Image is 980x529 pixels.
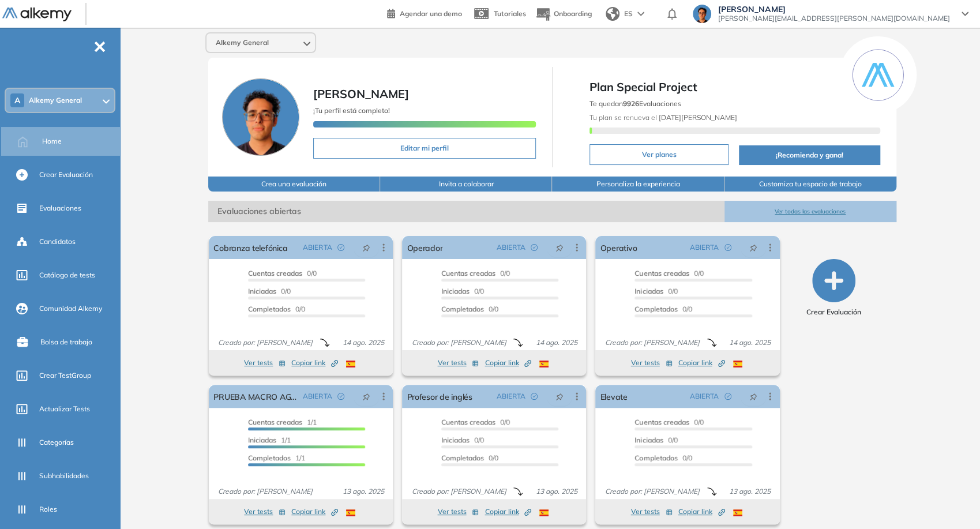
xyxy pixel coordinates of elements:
[539,361,549,367] img: ESP
[631,505,673,519] button: Ver tests
[634,269,689,277] span: Cuentas creadas
[39,170,93,180] span: Crear Evaluación
[724,244,731,251] span: check-circle
[213,385,298,408] a: PRUEBA MACRO AGENTE AI
[39,504,57,515] span: Roles
[346,361,355,367] img: ESP
[313,106,390,115] span: ¡Tu perfil está completo!
[313,87,409,101] span: [PERSON_NAME]
[248,269,317,277] span: 0/0
[634,269,703,277] span: 0/0
[624,9,633,19] span: ES
[678,505,725,519] button: Copiar link
[741,238,766,257] button: pushpin
[39,471,89,481] span: Subhabilidades
[400,9,462,18] span: Agendar una demo
[354,387,379,406] button: pushpin
[248,418,302,426] span: Cuentas creadas
[634,453,692,462] span: 0/0
[555,392,564,401] span: pushpin
[531,244,538,251] span: check-circle
[657,113,737,122] b: [DATE][PERSON_NAME]
[39,270,95,280] span: Catálogo de tests
[29,96,82,105] span: Alkemy General
[248,305,291,313] span: Completados
[589,99,681,108] span: Te quedan Evaluaciones
[554,9,592,18] span: Onboarding
[380,177,552,192] button: Invita a colaborar
[216,38,269,47] span: Alkemy General
[362,392,370,401] span: pushpin
[441,418,495,426] span: Cuentas creadas
[208,177,380,192] button: Crea una evaluación
[623,99,639,108] b: 9926
[248,418,317,426] span: 1/1
[678,356,725,370] button: Copiar link
[531,337,581,348] span: 14 ago. 2025
[739,145,880,165] button: ¡Recomienda y gana!
[441,269,495,277] span: Cuentas creadas
[39,237,76,247] span: Candidatos
[494,9,526,18] span: Tutoriales
[407,486,510,497] span: Creado por: [PERSON_NAME]
[213,236,287,259] a: Cobranza telefónica
[441,269,510,277] span: 0/0
[291,356,338,370] button: Copiar link
[678,507,725,517] span: Copiar link
[547,387,572,406] button: pushpin
[637,12,644,16] img: arrow
[496,391,525,402] span: ABIERTA
[539,509,549,516] img: ESP
[248,269,302,277] span: Cuentas creadas
[39,437,74,448] span: Categorías
[589,144,729,165] button: Ver planes
[291,505,338,519] button: Copiar link
[437,505,479,519] button: Ver tests
[485,505,531,519] button: Copiar link
[496,242,525,253] span: ABIERTA
[485,507,531,517] span: Copiar link
[313,138,536,159] button: Editar mi perfil
[407,385,472,408] a: Profesor de inglés
[606,7,619,21] img: world
[40,337,92,347] span: Bolsa de trabajo
[39,370,91,381] span: Crear TestGroup
[248,453,305,462] span: 1/1
[634,453,677,462] span: Completados
[248,287,276,295] span: Iniciadas
[600,385,627,408] a: Elevate
[303,391,332,402] span: ABIERTA
[337,486,388,497] span: 13 ago. 2025
[248,436,291,444] span: 1/1
[407,337,510,348] span: Creado por: [PERSON_NAME]
[535,2,592,27] button: Onboarding
[485,358,531,368] span: Copiar link
[39,303,102,314] span: Comunidad Alkemy
[407,236,442,259] a: Operador
[634,436,677,444] span: 0/0
[291,358,338,368] span: Copiar link
[362,243,370,252] span: pushpin
[806,307,861,317] span: Crear Evaluación
[248,305,305,313] span: 0/0
[634,418,703,426] span: 0/0
[39,404,90,414] span: Actualizar Tests
[718,5,950,14] span: [PERSON_NAME]
[208,201,724,222] span: Evaluaciones abiertas
[678,358,725,368] span: Copiar link
[248,436,276,444] span: Iniciadas
[441,418,510,426] span: 0/0
[387,6,462,20] a: Agendar una demo
[441,453,498,462] span: 0/0
[441,453,484,462] span: Completados
[213,337,317,348] span: Creado por: [PERSON_NAME]
[39,203,81,213] span: Evaluaciones
[337,393,344,400] span: check-circle
[248,287,291,295] span: 0/0
[441,287,484,295] span: 0/0
[724,177,896,192] button: Customiza tu espacio de trabajo
[552,177,724,192] button: Personaliza la experiencia
[337,337,388,348] span: 14 ago. 2025
[291,507,338,517] span: Copiar link
[42,136,62,147] span: Home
